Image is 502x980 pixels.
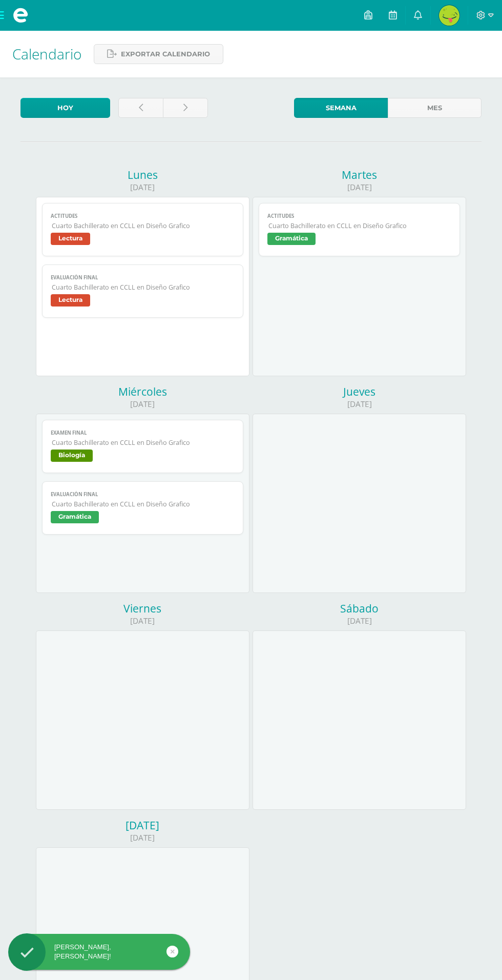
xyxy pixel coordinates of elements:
span: Evaluación final [51,491,234,498]
div: Martes [253,168,466,182]
span: Cuarto Bachillerato en CCLL en Diseño Grafico [52,438,234,447]
img: 97e88fa67c80cacf31678ba3dd903fc2.png [439,5,459,26]
div: [DATE] [36,399,249,410]
div: [PERSON_NAME], [PERSON_NAME]! [8,943,190,961]
a: Hoy [20,98,110,118]
a: ActitudesCuarto Bachillerato en CCLL en Diseño GraficoLectura [42,203,243,256]
a: Mes [388,98,482,118]
span: Cuarto Bachillerato en CCLL en Diseño Grafico [268,221,451,230]
a: Evaluación finalCuarto Bachillerato en CCLL en Diseño GraficoLectura [42,264,243,318]
div: [DATE] [253,399,466,410]
a: Examen FinalCuarto Bachillerato en CCLL en Diseño GraficoBiología [42,420,243,473]
span: Gramática [267,233,316,245]
div: [DATE] [36,182,249,193]
div: [DATE] [253,616,466,626]
span: Lectura [51,233,90,245]
div: Miércoles [36,384,249,399]
span: Cuarto Bachillerato en CCLL en Diseño Grafico [52,283,234,292]
span: Calendario [12,44,81,64]
span: Examen Final [51,430,234,436]
a: ActitudesCuarto Bachillerato en CCLL en Diseño GraficoGramática [259,203,459,256]
span: Gramática [51,511,99,523]
span: Lectura [51,294,90,307]
div: [DATE] [36,616,249,626]
div: Sábado [253,601,466,616]
span: Actitudes [267,213,451,219]
span: Cuarto Bachillerato en CCLL en Diseño Grafico [52,221,234,230]
a: Exportar calendario [94,44,223,64]
div: [DATE] [36,818,249,832]
span: Biología [51,450,93,462]
a: Evaluación finalCuarto Bachillerato en CCLL en Diseño GraficoGramática [42,481,243,535]
div: [DATE] [253,182,466,193]
span: Cuarto Bachillerato en CCLL en Diseño Grafico [52,500,234,508]
span: Exportar calendario [121,45,210,64]
span: Actitudes [51,213,234,219]
div: Jueves [253,384,466,399]
div: [DATE] [36,832,249,843]
a: Semana [294,98,388,118]
div: Lunes [36,168,249,182]
span: Evaluación final [51,274,234,281]
div: Viernes [36,601,249,616]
